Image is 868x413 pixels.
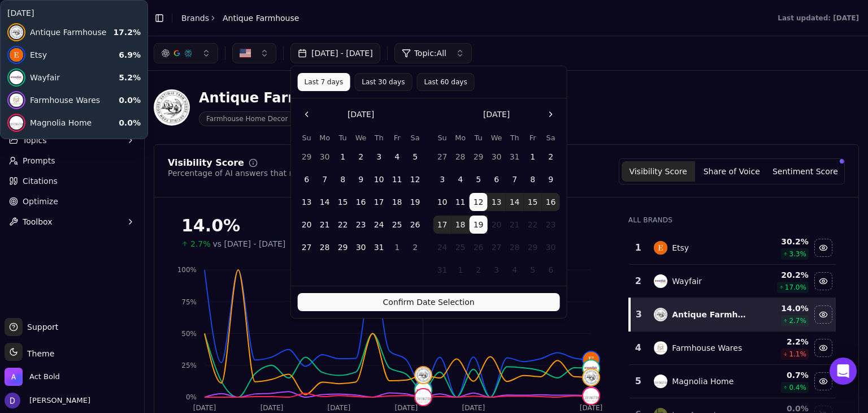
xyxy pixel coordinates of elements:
button: Wednesday, July 16th, 2025 [352,193,370,211]
button: Thursday, July 10th, 2025 [370,170,388,188]
button: Thursday, July 3rd, 2025 [370,148,388,166]
div: Percentage of AI answers that mention your brand [168,167,368,179]
th: Saturday [542,132,560,143]
tspan: [DATE] [580,404,603,412]
div: 5 [634,375,643,388]
button: Saturday, July 26th, 2025 [406,216,424,234]
button: Sunday, August 3rd, 2025 [433,170,452,188]
tr: 5magnolia homeMagnolia Home0.7%0.4%Hide magnolia home data [630,365,836,398]
th: Sunday [433,132,452,143]
img: Antique Farmhouse [154,89,190,126]
div: Magnolia Home [672,376,734,387]
span: Prompts [23,155,55,166]
button: Monday, August 4th, 2025 [452,170,470,188]
button: Friday, July 4th, 2025 [388,148,406,166]
span: Topics [23,135,47,146]
div: Wayfair [672,276,702,287]
div: 20.2 % [756,269,809,281]
button: Thursday, August 7th, 2025 [506,170,524,188]
tr: 4farmhouse waresFarmhouse Wares2.2%1.1%Hide farmhouse wares data [630,332,836,365]
span: 2.7 % [789,316,806,325]
button: Thursday, July 17th, 2025 [370,193,388,211]
button: Open user button [5,393,90,408]
button: Sunday, July 27th, 2025 [298,238,316,256]
img: etsy [654,241,667,255]
span: 1.1 % [789,350,806,359]
span: Topic: All [414,48,446,59]
button: Sunday, August 10th, 2025 [433,193,452,211]
span: 17.0 % [785,283,806,292]
span: Citations [23,175,58,187]
div: Platform [5,72,140,91]
button: Wednesday, July 30th, 2025 [352,238,370,256]
button: Hide magnolia home data [814,372,832,390]
button: Saturday, August 9th, 2025 [542,170,560,188]
button: Go to the Previous Month [298,105,316,123]
div: Last updated: [DATE] [778,14,859,23]
a: Citations [5,172,140,190]
button: Friday, August 1st, 2025 [388,238,406,256]
button: Tuesday, July 8th, 2025 [334,170,352,188]
span: Act Bold [29,372,60,382]
img: Act Bold [5,368,23,386]
span: Support [23,321,58,333]
img: wayfair [654,274,667,288]
img: wayfair [583,360,599,376]
div: 2 [634,274,643,288]
button: Monday, July 7th, 2025 [316,170,334,188]
img: etsy [583,352,599,368]
th: Thursday [370,132,388,143]
div: Etsy [672,242,689,253]
button: Go to the Next Month [542,105,560,123]
img: magnolia home [583,388,599,404]
a: Optimize [5,192,140,210]
table: July 2025 [298,132,424,256]
tspan: [DATE] [193,404,216,412]
button: Monday, July 28th, 2025 [316,238,334,256]
th: Wednesday [488,132,506,143]
button: Share of Voice [695,161,769,182]
a: Home [5,91,140,109]
button: Saturday, July 19th, 2025 [406,193,424,211]
button: Last 30 days [354,73,412,91]
button: Monday, July 21st, 2025 [316,216,334,234]
div: Visibility Score [168,158,244,167]
button: Wednesday, August 13th, 2025, selected [488,193,506,211]
th: Wednesday [352,132,370,143]
div: Open Intercom Messenger [830,358,857,385]
button: Monday, July 28th, 2025 [452,148,470,166]
button: Friday, July 18th, 2025 [388,193,406,211]
button: Visibility Score [622,161,695,182]
button: Wednesday, July 9th, 2025 [352,170,370,188]
th: Friday [524,132,542,143]
button: Friday, July 25th, 2025 [388,216,406,234]
button: Wednesday, July 2nd, 2025 [352,148,370,166]
button: Saturday, August 16th, 2025, selected [542,193,560,211]
nav: breadcrumb [181,12,299,24]
button: Monday, August 11th, 2025 [452,193,470,211]
span: 2.7% [190,238,211,249]
button: Wednesday, August 6th, 2025 [488,170,506,188]
img: farmhouse wares [654,341,667,355]
button: Monday, August 18th, 2025, selected [452,216,470,234]
button: Thursday, August 14th, 2025, selected [506,193,524,211]
span: Toolbox [23,216,53,227]
tspan: 0% [186,393,197,401]
tspan: 100% [177,266,197,274]
button: Confirm Date Selection [298,293,560,311]
span: 0.4 % [789,383,806,392]
tspan: [DATE] [328,404,351,412]
button: Thursday, July 31st, 2025 [370,238,388,256]
button: Tuesday, July 15th, 2025 [334,193,352,211]
div: 30.2 % [756,236,809,247]
img: magnolia home [415,389,431,405]
button: Saturday, July 5th, 2025 [406,148,424,166]
button: Monday, June 30th, 2025 [316,148,334,166]
button: Friday, August 1st, 2025 [524,148,542,166]
button: Thursday, July 24th, 2025 [370,216,388,234]
span: Theme [23,349,54,358]
table: August 2025 [433,132,560,279]
div: 1 [634,241,643,255]
button: Sunday, June 29th, 2025 [298,148,316,166]
div: 4 [634,341,643,355]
